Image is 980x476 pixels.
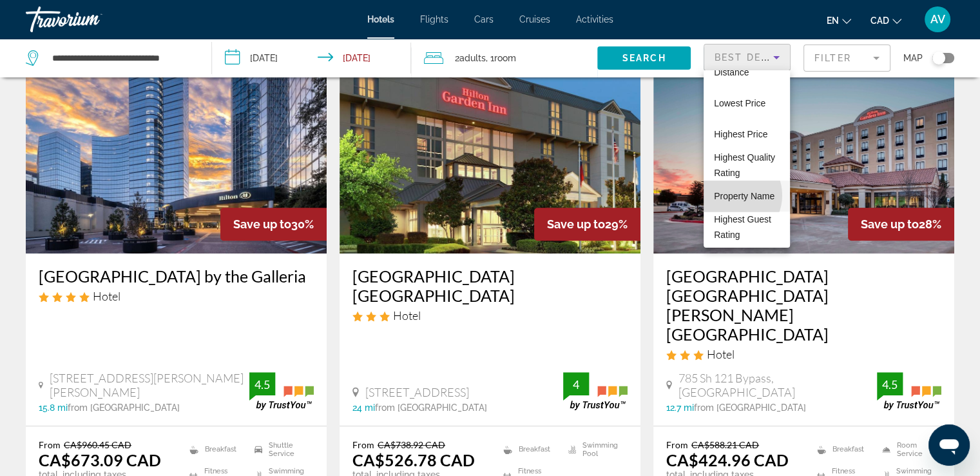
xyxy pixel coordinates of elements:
span: Property Name [714,191,774,201]
span: Distance [714,67,749,77]
span: Highest Quality Rating [714,152,775,178]
span: Highest Guest Rating [714,214,771,240]
iframe: Button to launch messaging window [928,424,970,466]
span: Highest Price [714,129,767,139]
span: Lowest Price [714,98,765,108]
div: Sort by [704,70,789,248]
